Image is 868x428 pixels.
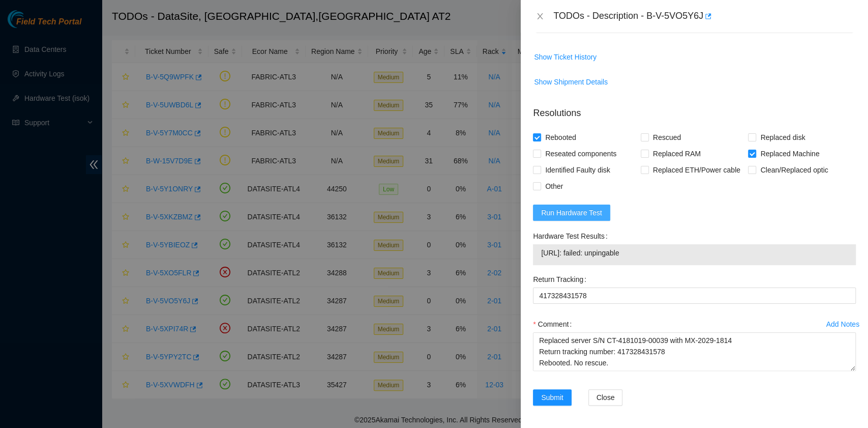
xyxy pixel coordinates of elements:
span: Replaced Machine [756,146,823,162]
span: Run Hardware Test [541,207,602,218]
div: Add Notes [826,321,859,328]
span: Reseated components [541,146,620,162]
div: TODOs - Description - B-V-5VO5Y6J [553,8,856,24]
span: Identified Faulty disk [541,162,614,178]
span: Clean/Replaced optic [756,162,832,178]
button: Run Hardware Test [533,205,610,221]
span: Show Ticket History [534,51,596,63]
button: Add Notes [826,316,860,332]
button: Close [588,389,623,406]
span: close [536,12,544,20]
textarea: Comment [533,332,856,371]
p: Resolutions [533,98,856,120]
span: Other [541,178,567,194]
label: Hardware Test Results [533,228,611,244]
label: Comment [533,316,576,332]
button: Show Shipment Details [533,74,608,90]
span: Submit [541,392,563,403]
span: Rebooted [541,129,580,146]
span: Replaced disk [756,129,809,146]
label: Return Tracking [533,271,590,288]
span: Show Shipment Details [534,76,608,88]
button: Submit [533,389,572,406]
span: Close [596,392,615,403]
button: Close [533,12,547,21]
button: Show Ticket History [533,49,597,65]
span: Replaced RAM [649,146,705,162]
input: Return Tracking [533,288,856,304]
span: Rescued [649,129,685,146]
span: Replaced ETH/Power cable [649,162,744,178]
span: [URL]: failed: unpingable [541,247,848,259]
